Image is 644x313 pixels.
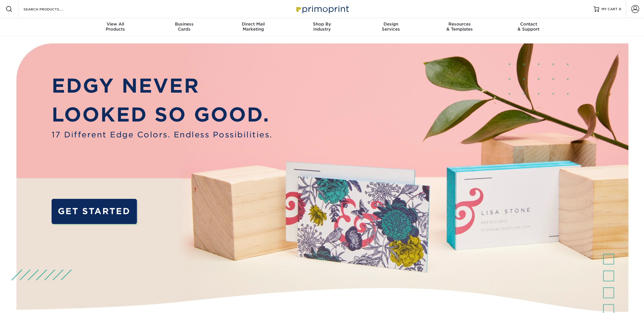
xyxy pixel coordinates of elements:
div: Services [356,22,425,32]
a: BusinessCards [150,18,219,36]
div: Industry [288,22,357,32]
input: SEARCH PRODUCTS..... [23,6,78,12]
span: Design [356,22,425,27]
a: GET STARTED [52,199,137,224]
span: 17 Different Edge Colors. Endless Possibilities. [52,129,272,141]
a: Shop ByIndustry [288,18,357,36]
div: Marketing [219,22,288,32]
div: Cards [150,22,219,32]
span: Business [150,22,219,27]
a: Resources& Templates [425,18,494,36]
span: Direct Mail [219,22,288,27]
div: & Templates [425,22,494,32]
p: EDGY NEVER [52,71,272,100]
span: 0 [619,7,621,11]
a: DesignServices [356,18,425,36]
a: Direct MailMarketing [219,18,288,36]
span: View All [81,22,150,27]
span: Shop By [288,22,357,27]
a: Contact& Support [494,18,563,36]
a: View AllProducts [81,18,150,36]
span: MY CART [601,7,618,12]
span: Contact [494,22,563,27]
img: Primoprint [294,3,350,15]
span: Resources [425,22,494,27]
div: Products [81,22,150,32]
p: LOOKED SO GOOD. [52,100,272,129]
div: & Support [494,22,563,32]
